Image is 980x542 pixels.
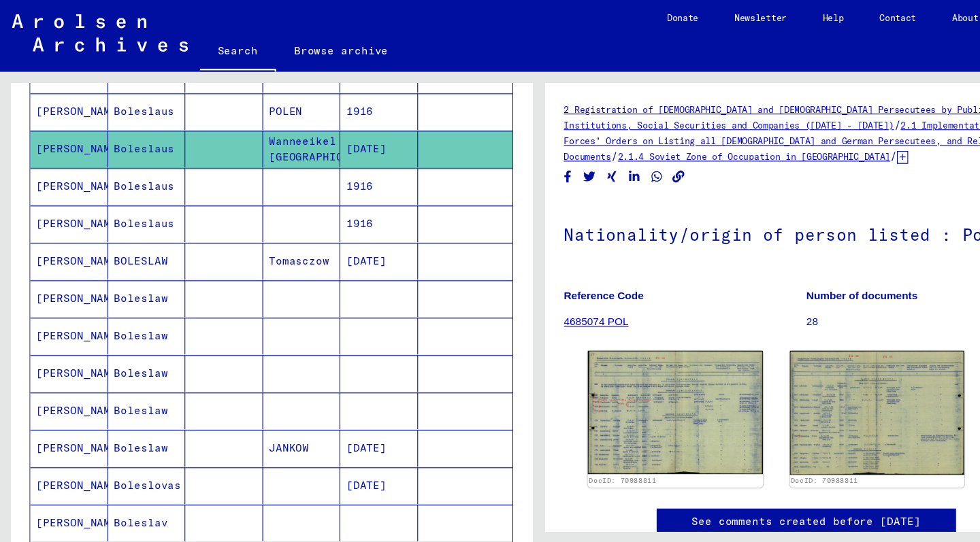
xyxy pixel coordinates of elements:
mat-cell: [PERSON_NAME] [28,357,99,390]
h1: Nationality/origin of person listed : Polish [512,182,953,242]
mat-cell: [DATE] [310,493,380,526]
button: Copy link [610,152,624,169]
span: EN [936,12,951,22]
span: / [809,136,815,148]
mat-cell: [DATE] [310,391,380,424]
mat-cell: Boleslaus [99,85,169,118]
span: / [813,107,819,120]
img: Change consent [921,483,953,515]
mat-cell: BOLESLAW [99,221,169,254]
mat-cell: Boleslaw [99,323,169,356]
mat-cell: Boleslaus [99,153,169,186]
mat-cell: [PERSON_NAME] [28,221,99,254]
mat-cell: 1916 [310,187,380,220]
mat-cell: Boleslaw [99,255,169,288]
mat-cell: Boleslaw [99,357,169,390]
a: DocID: 70988811 [719,433,780,441]
b: Number of documents [733,263,834,274]
mat-cell: [DATE] [310,425,380,458]
mat-cell: 1916 [310,153,380,186]
mat-cell: [DATE] [310,221,380,254]
mat-cell: [PERSON_NAME] [28,85,99,118]
a: Privacy policy [574,497,668,511]
span: / [555,136,561,148]
button: Share on Xing [549,152,563,169]
img: yv_logo.png [915,493,966,527]
a: 2.1.4 Soviet Zone of Occupation in [GEOGRAPHIC_DATA] [561,137,809,148]
p: The Arolsen Archives online collections [728,492,911,516]
a: 2 Registration of [DEMOGRAPHIC_DATA] and [DEMOGRAPHIC_DATA] Persecutees by Public Institutions, S... [512,95,898,119]
p: have been realized in partnership with [728,516,911,528]
mat-cell: Boleslaus [99,119,169,152]
mat-cell: [DATE] [310,119,380,152]
a: DocID: 70988811 [536,433,597,441]
mat-cell: Boleslovas [99,425,169,458]
mat-cell: Boleslav [99,459,169,492]
mat-cell: [PERSON_NAME] [28,391,99,424]
mat-cell: JANKOW [240,391,310,424]
button: Share on LinkedIn [570,152,584,169]
a: 2.1 Implementation of Allied Forces’ Orders on Listing all [DEMOGRAPHIC_DATA] and German Persecut... [512,109,952,148]
button: Share on Facebook [509,152,523,169]
mat-cell: [PERSON_NAME] [28,153,99,186]
mat-cell: [PERSON_NAME] [28,323,99,356]
mat-cell: Boleslaus [99,187,169,220]
button: Share on WhatsApp [590,152,604,169]
a: Legal notice [500,497,568,511]
mat-cell: [PERSON_NAME] [28,255,99,288]
mat-cell: [PERSON_NAME] [28,187,99,220]
a: 4685074 POL [512,287,571,298]
mat-cell: Boleslaw [99,391,169,424]
mat-cell: Tomasczow [240,221,310,254]
a: Search [182,30,251,65]
mat-cell: POLEN [240,85,310,118]
mat-cell: [PERSON_NAME] [28,459,99,492]
mat-cell: [PERSON_NAME] [28,289,99,322]
b: Reference Code [512,263,585,274]
mat-cell: 1916 [310,85,380,118]
img: Arolsen_neg.svg [11,13,171,47]
img: 001.jpg [534,319,693,431]
p: Copyright © Arolsen Archives, 2021 [500,511,668,524]
a: Browse archive [251,30,370,63]
p: 28 [733,286,953,300]
button: Share on Twitter [529,152,543,169]
mat-cell: Boleslaw [99,289,169,322]
mat-cell: Wanneeikel Krs. [GEOGRAPHIC_DATA] [240,119,310,152]
mat-cell: BOLESLAW [99,493,169,526]
mat-cell: [PERSON_NAME] [28,425,99,458]
div: | [500,497,668,511]
a: See comments created before [DATE] [629,467,837,481]
mat-cell: [PERSON_NAME] [28,119,99,152]
img: 002.jpg [718,319,877,432]
mat-cell: [PERSON_NAME] [28,493,99,526]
